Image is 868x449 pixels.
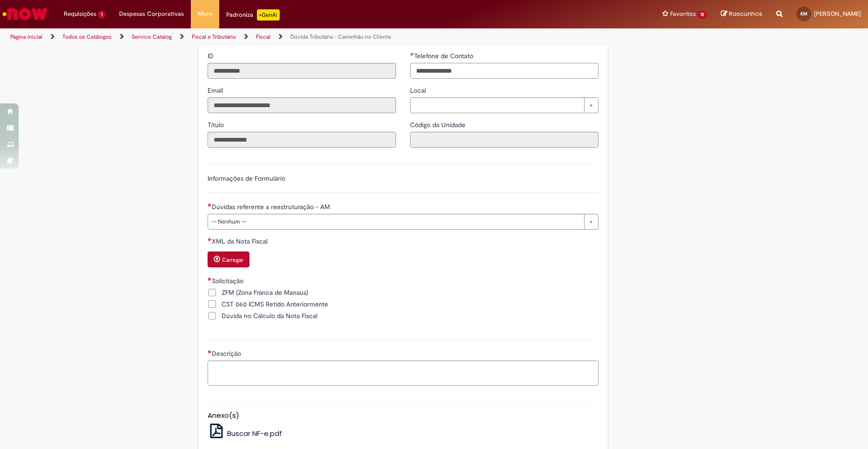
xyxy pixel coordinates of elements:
[212,203,332,211] span: Dúvidas referente a reestruturação - AM
[208,238,212,241] span: Necessários
[212,237,269,245] span: XML da Nota Fiscal
[62,33,112,41] a: Todos os Catálogos
[98,11,105,19] span: 1
[729,9,762,18] span: Rascunhos
[119,9,184,19] span: Despesas Corporativas
[208,120,226,129] label: Somente leitura - Título
[410,86,428,95] span: Local
[212,214,579,229] span: -- Nenhum --
[208,51,215,61] label: Somente leitura - ID
[132,33,172,41] a: Service Catalog
[208,252,249,267] button: Carregar anexo de XML da Nota Fiscal Required
[226,9,280,20] div: Padroniza
[212,349,243,358] span: Descrição
[208,412,599,420] h5: Anexo(s)
[212,277,245,285] span: Solicitação
[198,9,212,19] span: More
[410,121,467,129] span: Somente leitura - Código da Unidade
[257,9,280,20] p: +GenAi
[410,63,599,79] input: Telefone de Contato
[222,256,243,264] small: Carregar
[222,311,317,320] span: Dúvida no Cálculo da Nota Fiscal
[410,97,599,113] a: Limpar campo Local
[698,11,707,19] span: 12
[192,33,236,41] a: Fiscal e Tributário
[410,52,414,56] span: Obrigatório Preenchido
[208,97,396,113] input: Email
[208,121,226,129] span: Somente leitura - Título
[208,174,285,183] label: Informações de Formulário
[64,9,96,19] span: Requisições
[290,33,391,41] a: Dúvida Tributária - Caminhão no Cliente
[222,299,328,309] span: CST 060 ICMS Retido Anteriormente
[227,429,282,438] span: Buscar NF-e.pdf
[10,33,42,41] a: Página inicial
[208,203,212,207] span: Necessários
[208,52,215,60] span: Somente leitura - ID
[7,28,572,46] ul: Trilhas de página
[670,9,696,19] span: Favoritos
[410,132,599,148] input: Código da Unidade
[208,361,599,386] textarea: Descrição
[208,63,396,79] input: ID
[208,277,212,281] span: Obrigatório
[208,429,282,438] a: Buscar NF-e.pdf
[208,350,212,354] span: Necessários
[814,10,861,18] span: [PERSON_NAME]
[208,86,225,95] span: Somente leitura - Email
[721,10,762,19] a: Rascunhos
[801,11,807,17] span: KM
[208,132,396,148] input: Título
[256,33,270,41] a: Fiscal
[414,52,475,60] span: Telefone de Contato
[222,288,308,297] span: ZFM (Zona Franca de Manaus)
[410,120,467,129] label: Somente leitura - Código da Unidade
[208,86,225,95] label: Somente leitura - Email
[1,5,49,23] img: ServiceNow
